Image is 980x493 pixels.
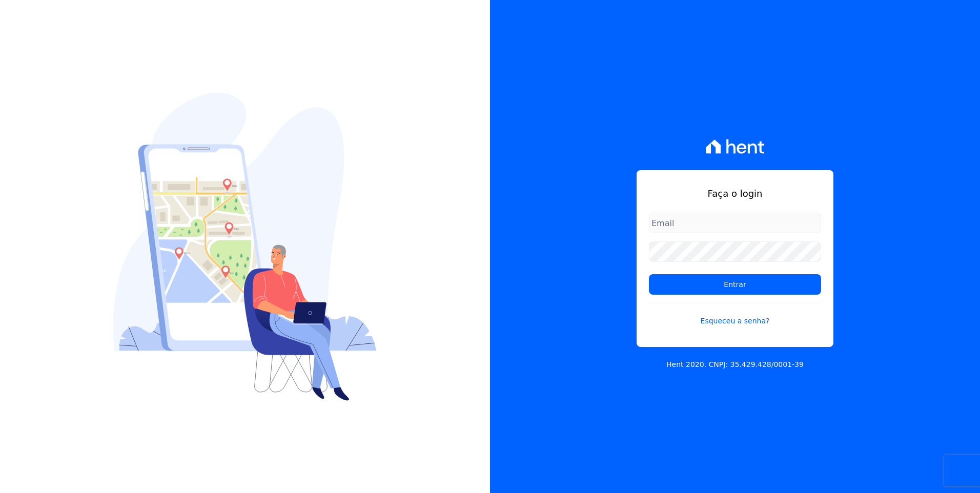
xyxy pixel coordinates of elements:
h1: Faça o login [649,187,821,200]
p: Hent 2020. CNPJ: 35.429.428/0001-39 [666,359,804,370]
input: Email [649,213,821,233]
input: Entrar [649,274,821,295]
a: Esqueceu a senha? [649,303,821,326]
img: Login [113,93,377,401]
